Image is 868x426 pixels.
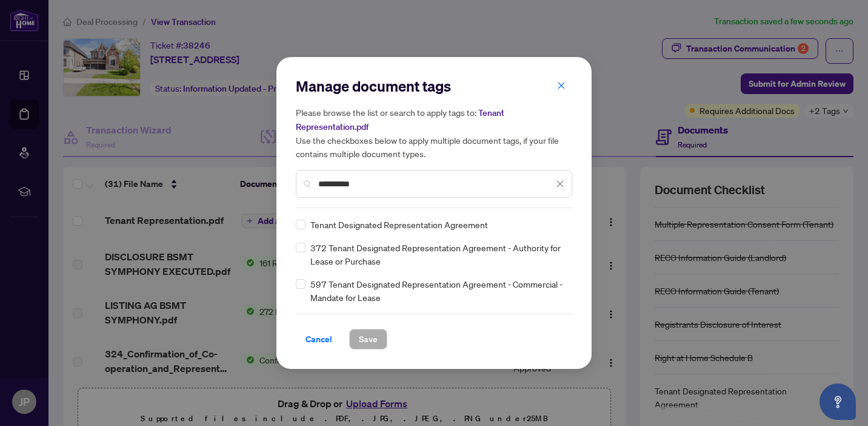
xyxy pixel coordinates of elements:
[556,180,564,188] span: close
[557,81,566,90] span: close
[296,106,572,160] h5: Please browse the list or search to apply tags to: Use the checkboxes below to apply multiple doc...
[820,384,856,420] button: Open asap
[310,241,565,268] span: 372 Tenant Designated Representation Agreement - Authority for Lease or Purchase
[310,277,565,304] span: 597 Tenant Designated Representation Agreement - Commercial - Mandate for Lease
[296,329,342,350] button: Cancel
[305,330,332,349] span: Cancel
[349,329,387,350] button: Save
[310,218,488,231] span: Tenant Designated Representation Agreement
[296,76,572,96] h2: Manage document tags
